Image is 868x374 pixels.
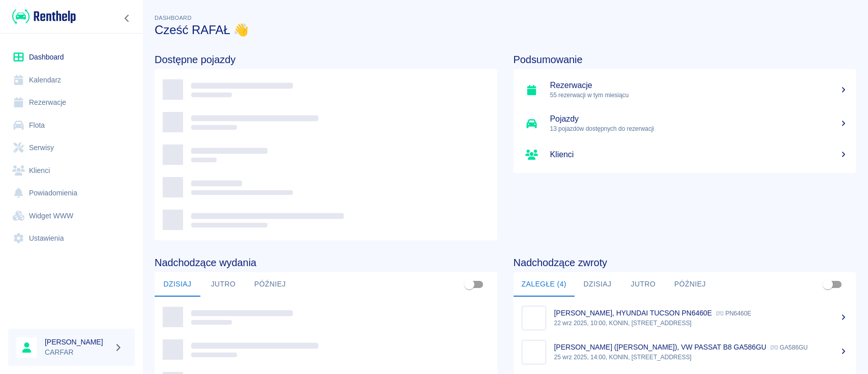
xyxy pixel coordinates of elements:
a: Powiadomienia [8,182,135,205]
p: [PERSON_NAME], HYUNDAI TUCSON PN6460E [554,309,712,317]
img: Renthelp logo [12,8,76,25]
p: 55 rezerwacji w tym miesiącu [550,91,848,100]
h4: Nadchodzące zwroty [514,256,856,269]
h6: [PERSON_NAME] [45,337,110,347]
a: Dashboard [8,46,135,69]
a: Klienci [514,140,856,169]
h5: Pojazdy [550,114,848,124]
span: Dashboard [155,15,192,21]
h3: Cześć RAFAŁ 👋 [155,23,856,37]
a: Widget WWW [8,205,135,227]
h4: Podsumowanie [514,53,856,66]
h5: Rezerwacje [550,80,848,91]
h4: Nadchodzące wydania [155,256,497,269]
a: Flota [8,114,135,137]
button: Jutro [620,272,666,297]
a: Klienci [8,159,135,182]
a: Pojazdy13 pojazdów dostępnych do rezerwacji [514,107,856,140]
button: Zaległe (4) [514,272,575,297]
p: 22 wrz 2025, 10:00, KONIN, [STREET_ADDRESS] [554,319,848,328]
p: 25 wrz 2025, 14:00, KONIN, [STREET_ADDRESS] [554,353,848,362]
h4: Dostępne pojazdy [155,53,497,66]
img: Image [524,342,544,362]
a: Serwisy [8,136,135,159]
a: Renthelp logo [8,8,76,25]
h5: Klienci [550,150,848,160]
p: 13 pojazdów dostępnych do rezerwacji [550,124,848,133]
span: Pokaż przypisane tylko do mnie [460,275,479,294]
a: Kalendarz [8,69,135,92]
button: Dzisiaj [155,272,200,297]
a: Ustawienia [8,227,135,250]
p: PN6460E [716,310,751,317]
img: Image [524,308,544,328]
p: GA586GU [770,344,807,351]
button: Zwiń nawigację [119,12,135,25]
button: Później [246,272,294,297]
p: [PERSON_NAME] ([PERSON_NAME]), VW PASSAT B8 GA586GU [554,343,767,351]
a: Image[PERSON_NAME] ([PERSON_NAME]), VW PASSAT B8 GA586GU GA586GU25 wrz 2025, 14:00, KONIN, [STREE... [514,335,856,369]
p: CARFAR [45,347,110,358]
span: Pokaż przypisane tylko do mnie [818,275,837,294]
a: Rezerwacje55 rezerwacji w tym miesiącu [514,73,856,107]
button: Później [666,272,714,297]
a: Image[PERSON_NAME], HYUNDAI TUCSON PN6460E PN6460E22 wrz 2025, 10:00, KONIN, [STREET_ADDRESS] [514,301,856,335]
button: Jutro [200,272,246,297]
button: Dzisiaj [575,272,620,297]
a: Rezerwacje [8,91,135,114]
